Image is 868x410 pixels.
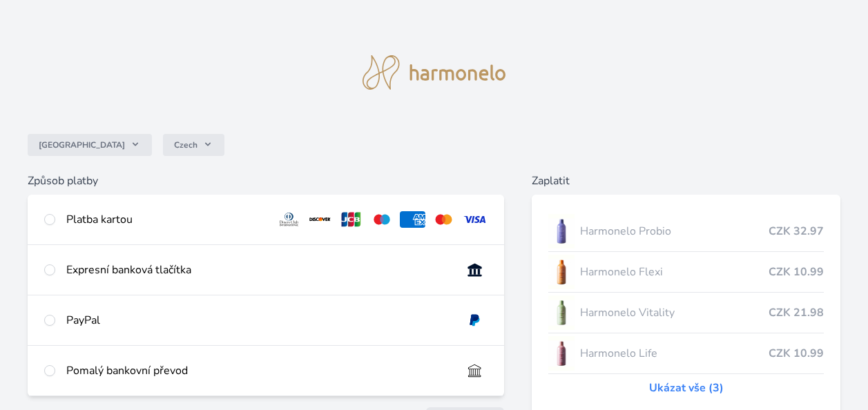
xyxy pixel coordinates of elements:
[548,336,575,371] img: CLEAN_LIFE_se_stinem_x-lo.jpg
[462,262,488,278] img: onlineBanking_CZ.svg
[66,262,451,278] div: Expresní banková tlačítka
[580,264,769,280] span: Harmonelo Flexi
[462,211,488,228] img: visa.svg
[66,362,451,379] div: Pomalý bankovní převod
[369,211,395,228] img: maestro.svg
[307,211,333,228] img: discover.svg
[39,139,125,150] span: [GEOGRAPHIC_DATA]
[28,134,152,156] button: [GEOGRAPHIC_DATA]
[580,345,769,362] span: Harmonelo Life
[580,304,769,321] span: Harmonelo Vitality
[462,312,488,329] img: paypal.svg
[28,173,504,189] h6: Způsob platby
[769,304,824,321] span: CZK 21.98
[462,362,488,379] img: bankTransfer_IBAN.svg
[548,214,575,248] img: CLEAN_PROBIO_se_stinem_x-lo.jpg
[548,255,575,289] img: CLEAN_FLEXI_se_stinem_x-hi_(1)-lo.jpg
[163,134,224,156] button: Czech
[400,211,425,228] img: amex.svg
[276,211,302,228] img: diners.svg
[66,211,265,228] div: Platba kartou
[769,345,824,362] span: CZK 10.99
[338,211,364,228] img: jcb.svg
[649,380,724,396] a: Ukázat vše (3)
[431,211,456,228] img: mc.svg
[532,173,840,189] h6: Zaplatit
[66,312,451,329] div: PayPal
[174,139,197,150] span: Czech
[580,223,769,240] span: Harmonelo Probio
[548,295,575,330] img: CLEAN_VITALITY_se_stinem_x-lo.jpg
[769,223,824,240] span: CZK 32.97
[769,264,824,280] span: CZK 10.99
[363,55,506,90] img: logo.svg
